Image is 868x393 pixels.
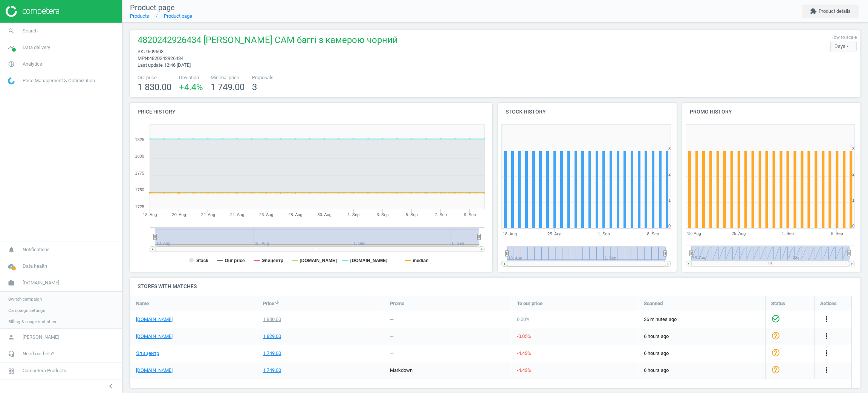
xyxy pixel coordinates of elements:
i: cloud_done [4,259,18,273]
label: How to scale [830,34,857,41]
text: 1 [852,198,854,203]
text: 2 [852,172,854,177]
div: Days [830,41,857,52]
img: ajHJNr6hYgQAAAAASUVORK5CYII= [6,6,59,17]
text: 2 [668,172,671,177]
span: 1 830.00 [138,82,171,92]
span: Data health [23,263,47,270]
span: 0.00 % [517,316,530,322]
i: arrow_downward [274,299,280,305]
span: Actions [820,300,837,307]
text: 3 [852,146,854,151]
h4: Stock history [498,103,677,121]
i: search [4,24,18,38]
i: timeline [4,40,18,55]
span: 3 [252,82,257,92]
i: headset_mic [4,347,18,361]
tspan: 8. Sep [647,232,659,236]
span: Product page [130,3,175,12]
tspan: 7. Sep [435,212,447,217]
text: 3 [668,146,671,151]
tspan: 8. Sep [831,232,843,236]
i: more_vert [822,332,831,341]
span: 6 hours ago [644,333,759,340]
span: Campaign settings [8,307,45,313]
tspan: 26. Aug [259,212,273,217]
span: markdown [390,367,413,373]
button: chevron_left [101,381,120,391]
tspan: 9. Sep [464,212,476,217]
text: 1 [668,198,671,203]
span: Scanned [644,300,663,307]
i: more_vert [822,365,831,375]
text: 1775 [135,171,144,175]
i: pie_chart_outlined [4,57,18,71]
a: Products [130,13,149,19]
i: notifications [4,243,18,257]
tspan: 24. Aug [230,212,244,217]
button: more_vert [822,332,831,341]
i: more_vert [822,315,831,324]
button: more_vert [822,365,831,375]
tspan: 30. Aug [318,212,332,217]
span: 36 minutes ago [644,316,759,323]
span: -4.43 % [517,350,531,356]
text: 0 [668,224,671,228]
span: -4.43 % [517,367,531,373]
text: 1825 [135,137,144,142]
div: 1 749.00 [263,350,281,357]
text: 1800 [135,154,144,158]
tspan: 18. Aug [503,232,517,236]
span: sku : [138,49,148,54]
span: 6 hours ago [644,350,759,357]
div: — [390,316,394,323]
span: 6 hours ago [644,367,759,374]
tspan: Эпицентр [262,258,284,263]
i: more_vert [822,348,831,358]
i: chevron_left [106,382,115,391]
a: [DOMAIN_NAME] [136,367,173,374]
tspan: median [413,258,429,263]
span: Our price [138,74,171,81]
a: [DOMAIN_NAME] [136,316,173,323]
span: 1 749.00 [211,82,245,92]
span: Need our help? [23,350,54,357]
h4: Stores with matches [130,278,860,295]
tspan: Our price [225,258,245,263]
text: 1725 [135,204,144,209]
h4: Promo history [682,103,861,121]
i: work [4,276,18,290]
span: -0.05 % [517,333,531,339]
div: 1 749.00 [263,367,281,374]
div: 1 829.00 [263,333,281,340]
div: 1 830.00 [263,316,281,323]
span: [PERSON_NAME] [23,334,59,341]
span: Minimal price [211,74,245,81]
span: Competera Products [23,367,66,374]
span: [DOMAIN_NAME] [23,279,59,286]
button: extensionProduct details [802,5,859,18]
span: Switch campaign [8,296,42,302]
text: 0 [852,224,854,228]
span: To our price [517,300,542,307]
span: Proposals [252,74,274,81]
tspan: 1. Sep [348,212,360,217]
span: 4820242926434 [PERSON_NAME] CAM баггі з камерою чорний [138,34,398,48]
img: wGWNvw8QSZomAAAAABJRU5ErkJggg== [8,77,15,84]
span: Last update 12:46 [DATE] [138,62,191,68]
span: Promo [390,300,404,307]
h4: Price history [130,103,492,121]
tspan: 5. Sep [406,212,418,217]
tspan: 18. Aug [143,212,157,217]
tspan: 25. Aug [732,232,746,236]
i: help_outline [771,331,780,340]
i: help_outline [771,348,780,357]
text: 1750 [135,187,144,192]
tspan: [DOMAIN_NAME] [300,258,337,263]
tspan: 1. Sep [598,232,610,236]
span: 4820242926434 [149,55,183,61]
tspan: [DOMAIN_NAME] [350,258,388,263]
span: Data delivery [23,44,50,51]
a: Эпицентр [136,350,159,357]
span: Deviation [179,74,203,81]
